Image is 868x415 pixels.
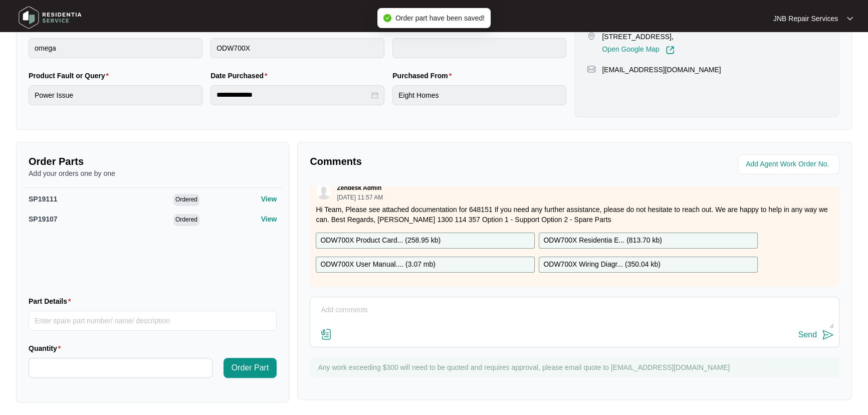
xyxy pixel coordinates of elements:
span: SP19111 [29,195,58,203]
label: Product Fault or Query [29,71,113,81]
p: ODW700X Residentia E... ( 813.70 kb ) [543,235,662,246]
input: Serial Number [392,38,566,58]
button: Order Part [224,358,277,378]
p: Order Parts [29,154,277,168]
img: user.svg [316,184,331,199]
p: View [261,214,277,224]
span: check-circle [383,14,391,22]
input: Part Details [29,311,277,331]
input: Product Fault or Query [29,85,202,105]
p: [STREET_ADDRESS], [602,32,674,42]
label: Quantity [29,343,65,353]
p: ODW700X Wiring Diagr... ( 350.04 kb ) [543,259,660,270]
a: Open Google Map [602,46,674,55]
img: dropdown arrow [847,16,853,21]
span: SP19107 [29,215,58,223]
img: Link-External [666,46,675,55]
input: Product Model [210,38,384,58]
label: Part Details [29,296,75,306]
span: Order Part [232,362,269,374]
label: Purchased From [392,71,456,81]
img: file-attachment-doc.svg [320,328,332,340]
p: Any work exceeding $300 will need to be quoted and requires approval, please email quote to [EMAI... [318,362,834,372]
img: map-pin [587,32,596,41]
span: Ordered [173,194,199,206]
img: map-pin [587,65,596,74]
p: ODW700X Product Card... ( 258.95 kb ) [320,235,441,246]
input: Date Purchased [216,90,369,100]
input: Purchased From [392,85,566,105]
p: Comments [310,154,567,168]
p: Zendesk Admin [337,184,381,192]
span: Order part have been saved! [395,14,485,22]
button: Send [798,328,834,342]
p: Hi Team, Please see attached documentation for 648151 If you need any further assistance, please ... [316,204,833,225]
p: ODW700X User Manual.... ( 3.07 mb ) [320,259,436,270]
label: Date Purchased [210,71,271,81]
img: send-icon.svg [822,329,834,341]
span: Ordered [173,214,199,226]
p: Add your orders one by one [29,168,277,178]
p: View [261,194,277,204]
input: Add Agent Work Order No. [746,158,833,170]
img: residentia service logo [15,3,85,33]
div: Send [798,330,817,339]
input: Brand [29,38,202,58]
p: JNB Repair Services [773,14,838,24]
input: Quantity [29,358,212,377]
p: [EMAIL_ADDRESS][DOMAIN_NAME] [602,65,721,75]
p: [DATE] 11:57 AM [337,194,383,200]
